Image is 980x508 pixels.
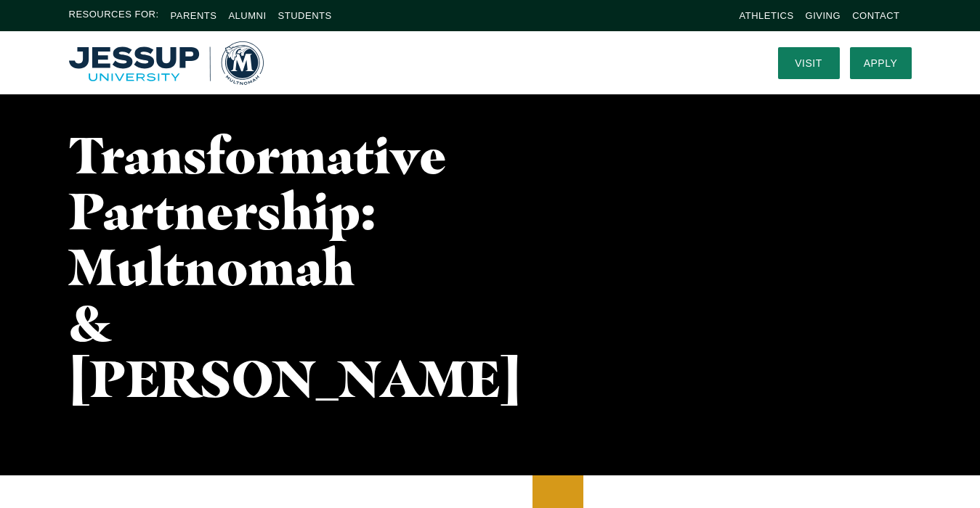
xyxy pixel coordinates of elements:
a: Alumni [228,10,266,21]
a: Visit [778,47,840,79]
a: Athletics [740,10,794,21]
h1: Transformative Partnership: Multnomah & [PERSON_NAME] [69,127,405,406]
a: Parents [171,10,217,21]
a: Giving [806,10,841,21]
a: Contact [852,10,899,21]
a: Students [278,10,332,21]
img: Multnomah University Logo [69,41,264,85]
span: Resources For: [69,7,159,24]
a: Home [69,41,264,85]
a: Apply [850,47,912,79]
